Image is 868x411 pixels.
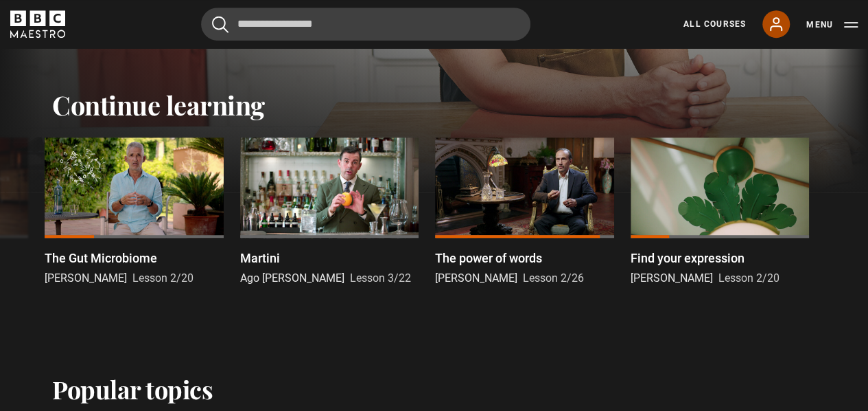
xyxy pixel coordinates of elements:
[45,137,224,287] a: The Gut Microbiome [PERSON_NAME] Lesson 2/20
[212,16,228,33] button: Submit the search query
[631,249,744,267] p: Find your expression
[45,271,127,285] span: [PERSON_NAME]
[435,271,517,285] span: [PERSON_NAME]
[52,89,816,121] h2: Continue learning
[718,271,779,285] span: Lesson 2/20
[132,271,193,285] span: Lesson 2/20
[201,8,530,41] input: Search
[435,137,614,287] a: The power of words [PERSON_NAME] Lesson 2/26
[240,137,419,287] a: Martini Ago [PERSON_NAME] Lesson 3/22
[683,18,746,30] a: All Courses
[240,249,280,267] p: Martini
[631,137,810,287] a: Find your expression [PERSON_NAME] Lesson 2/20
[806,18,858,32] button: Toggle navigation
[523,271,584,285] span: Lesson 2/26
[45,249,157,267] p: The Gut Microbiome
[435,249,542,267] p: The power of words
[350,271,411,285] span: Lesson 3/22
[52,375,213,403] h2: Popular topics
[240,271,344,285] span: Ago [PERSON_NAME]
[631,271,713,285] span: [PERSON_NAME]
[10,10,65,38] svg: BBC Maestro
